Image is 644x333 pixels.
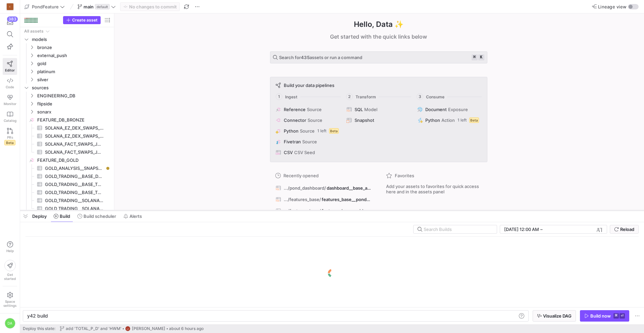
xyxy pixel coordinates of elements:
[45,140,104,148] span: SOLANA_FACT_SWAPS_JUPITER_SUMMARY_LATEST_10D​​​​​​​​​
[76,2,117,11] button: maindefault
[23,196,111,204] a: GOLD_TRADING__SOLANA_TOKEN_PRICE_FEATURES​​​​​​​​​
[23,35,111,43] div: Press SPACE to select this row.
[23,172,111,180] a: GOLD_TRADING__BASE_DEX_SWAPS_FEATURES​​​​​​​​​
[3,125,17,148] a: PRsBeta
[345,105,412,113] button: SQLModel
[37,92,110,100] span: ENGINEERING_DB
[3,238,17,256] button: Help
[425,117,440,123] span: Python
[274,116,341,124] button: ConnectorSource
[23,67,111,76] div: Press SPACE to select this row.
[23,204,111,212] div: Press SPACE to select this row.
[308,117,322,123] span: Source
[4,140,15,145] span: Beta
[60,213,70,219] span: Build
[355,107,363,112] span: SQL
[74,210,119,222] button: Build scheduler
[27,313,48,319] span: y42 build
[478,54,484,60] kbd: k
[95,4,110,9] span: default
[23,124,111,132] div: Press SPACE to select this row.
[23,196,111,204] div: Press SPACE to select this row.
[23,124,111,132] a: SOLANA_EZ_DEX_SWAPS_LATEST_10D​​​​​​​​​
[274,105,341,113] button: ReferenceSource
[23,180,111,188] a: GOLD_TRADING__BASE_TOKEN_PRICE_FEATURES​​​​​​​​​
[37,60,110,67] span: gold
[23,84,111,92] div: Press SPACE to select this row.
[45,189,104,196] span: GOLD_TRADING__BASE_TOKEN_TRANSFERS_FEATURES​​​​​​​​​
[274,138,341,146] button: FivetranSource
[7,135,13,139] span: PRs
[441,117,455,123] span: Action
[300,128,315,134] span: Source
[45,164,104,172] span: GOLD_ANALYSIS__SNAPSHOT_TOKEN_MARKET_FEATURES​​​​​​​​​
[270,33,487,41] div: Get started with the quick links below
[7,16,18,22] div: 383
[284,150,293,155] span: CSV
[364,107,377,112] span: Model
[23,92,111,100] div: Press SPACE to select this row.
[45,132,104,140] span: SOLANA_EZ_DEX_SWAPS_LATEST_30H​​​​​​​​​
[448,107,468,112] span: Exposure
[45,124,104,132] span: SOLANA_EZ_DEX_SWAPS_LATEST_10D​​​​​​​​​
[274,148,341,156] button: CSVCSV Seed
[45,148,104,156] span: SOLANA_FACT_SWAPS_JUPITER_SUMMARY_LATEST_30H​​​​​​​​​
[45,197,104,204] span: GOLD_TRADING__SOLANA_TOKEN_PRICE_FEATURES​​​​​​​​​
[284,128,299,134] span: Python
[4,273,16,281] span: Get started
[3,108,17,125] a: Catalog
[37,68,110,76] span: platinum
[458,118,467,123] span: 1 left
[23,204,111,212] a: GOLD_TRADING__SOLANA_TOKEN_TRANSFERS_FEATURES​​​​​​​​​
[23,132,111,140] div: Press SPACE to select this row.
[327,268,337,278] img: logo.gif
[23,148,111,156] a: SOLANA_FACT_SWAPS_JUPITER_SUMMARY_LATEST_30H​​​​​​​​​
[23,140,111,148] div: Press SPACE to select this row.
[598,4,627,9] span: Lineage view
[317,129,326,133] span: 1 left
[23,140,111,148] a: SOLANA_FACT_SWAPS_JUPITER_SUMMARY_LATEST_10D​​​​​​​​​
[543,313,572,319] span: Visualize DAG
[274,184,373,192] button: .../pond_dashboard/dashboard__base_auction_wallets_first_hour
[23,156,111,164] div: Press SPACE to select this row.
[284,117,306,123] span: Connector
[24,29,44,34] div: All assets
[23,164,111,172] a: GOLD_ANALYSIS__SNAPSHOT_TOKEN_MARKET_FEATURES​​​​​​​​​
[129,213,142,219] span: Alerts
[6,249,14,253] span: Help
[63,16,101,24] button: Create asset
[416,105,483,113] button: DocumentExposure
[620,313,625,319] kbd: ⏎
[329,128,339,134] span: Beta
[45,173,104,180] span: GOLD_TRADING__BASE_DEX_SWAPS_FEATURES​​​​​​​​​
[424,227,491,232] input: Search Builds
[469,117,479,123] span: Beta
[84,4,94,9] span: main
[504,227,539,232] input: Start datetime
[45,181,104,188] span: GOLD_TRADING__BASE_TOKEN_PRICE_FEATURES​​​​​​​​​
[51,210,73,222] button: Build
[23,188,111,196] div: Press SPACE to select this row.
[23,180,111,188] div: Press SPACE to select this row.
[32,36,110,43] span: models
[132,326,165,331] span: [PERSON_NAME]
[23,116,111,124] a: FEATURE_DB_BRONZE​​​​​​​​
[284,208,321,213] span: .../features_base/
[302,139,317,144] span: Source
[620,227,634,232] span: Reload
[37,100,110,108] span: flipside
[5,318,15,329] div: DA
[84,213,116,219] span: Build scheduler
[395,173,414,178] span: Favorites
[544,227,588,232] input: End datetime
[37,44,110,51] span: bronze
[3,257,17,283] button: Getstarted
[3,16,17,28] button: 383
[283,173,319,178] span: Recently opened
[7,3,13,10] div: C
[3,299,16,307] span: Space settings
[23,100,111,108] div: Press SPACE to select this row.
[307,107,322,112] span: Source
[580,310,629,322] button: Build now⌘⏎
[284,197,321,202] span: .../features_base/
